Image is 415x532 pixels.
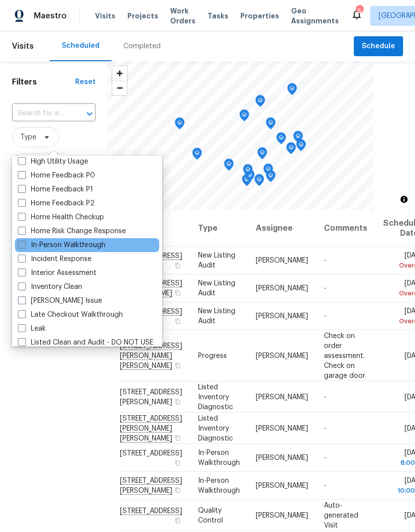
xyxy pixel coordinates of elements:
span: [STREET_ADDRESS][PERSON_NAME] [120,388,182,405]
label: Incident Response [18,254,92,264]
span: [STREET_ADDRESS] [120,450,182,457]
span: Schedule [362,40,395,53]
span: [PERSON_NAME] [256,257,308,264]
th: Assignee [248,210,316,247]
button: Toggle attribution [398,193,410,205]
span: [PERSON_NAME] [256,352,308,359]
button: Copy Address [173,516,182,525]
div: Map marker [266,170,276,185]
span: Properties [240,11,279,21]
label: High Utility Usage [18,157,88,167]
span: - [324,257,326,264]
span: New Listing Audit [198,308,235,325]
span: Work Orders [170,6,196,26]
div: Completed [123,41,161,51]
span: Visits [12,35,34,57]
span: Type [20,132,36,142]
button: Copy Address [173,397,182,406]
button: Copy Address [173,458,182,467]
div: Map marker [287,83,297,98]
span: Projects [127,11,158,21]
label: Home Feedback P0 [18,171,95,180]
label: Home Feedback P1 [18,184,93,194]
div: Map marker [242,174,252,189]
span: Visits [95,11,115,21]
span: Zoom out [112,81,127,95]
div: Map marker [276,132,286,148]
canvas: Map [107,61,373,210]
label: Listed Clean and Audit - DO NOT USE [18,338,153,348]
span: - [324,393,326,400]
div: Map marker [192,148,202,163]
span: Progress [198,352,227,359]
div: Map marker [266,117,276,133]
span: In-Person Walkthrough [198,449,240,466]
span: [PERSON_NAME] [256,512,308,519]
div: Map marker [286,142,296,158]
span: Tasks [207,12,228,19]
label: In-Person Walkthrough [18,240,105,250]
span: New Listing Audit [198,280,235,297]
span: Check on order assessment. Check on garage door [324,332,365,379]
div: Map marker [224,159,234,174]
button: Open [83,107,97,121]
div: Scheduled [62,41,100,51]
div: Reset [75,77,96,87]
div: Map marker [175,117,185,133]
input: Search for an address... [12,106,68,121]
label: Late Checkout Walkthrough [18,310,123,320]
span: [PERSON_NAME] [256,454,308,461]
span: - [324,313,326,320]
button: Copy Address [173,261,182,270]
span: Toggle attribution [401,194,407,205]
div: Map marker [296,139,306,155]
span: [PERSON_NAME] [256,313,308,320]
span: [PERSON_NAME] [256,482,308,489]
button: Schedule [354,36,403,57]
label: Home Risk Change Response [18,226,126,236]
span: New Listing Audit [198,252,235,269]
div: Map marker [255,95,265,110]
button: Copy Address [173,486,182,495]
div: 5 [356,6,363,16]
span: - [324,285,326,292]
span: [PERSON_NAME] [256,285,308,292]
div: Map marker [257,147,267,163]
label: Inventory Clean [18,282,82,292]
div: Map marker [243,164,253,179]
span: [PERSON_NAME] [256,393,308,400]
button: Copy Address [173,317,182,326]
div: Map marker [239,109,249,125]
h1: Filters [12,77,75,87]
span: [PERSON_NAME] [256,425,308,432]
div: Map marker [263,164,273,179]
button: Zoom out [112,81,127,95]
span: - [324,482,326,489]
label: Leak [18,324,46,334]
span: Maestro [34,11,67,21]
th: Type [190,210,248,247]
button: Copy Address [173,360,182,369]
span: Listed Inventory Diagnostic [198,415,233,442]
div: Map marker [293,131,303,146]
span: - [324,454,326,461]
span: - [324,425,326,432]
span: Listed Inventory Diagnostic [198,383,233,410]
span: Geo Assignments [291,6,339,26]
button: Copy Address [173,433,182,442]
button: Copy Address [173,288,182,297]
button: Zoom in [112,66,127,81]
th: Comments [316,210,375,247]
label: [PERSON_NAME] Issue [18,296,102,306]
div: Map marker [254,174,264,189]
label: Interior Assessment [18,268,97,278]
span: In-Person Walkthrough [198,477,240,494]
label: Home Feedback P2 [18,198,95,208]
label: Home Health Checkup [18,212,104,222]
span: Auto-generated Visit [324,502,358,529]
span: Quality Control [198,507,223,524]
